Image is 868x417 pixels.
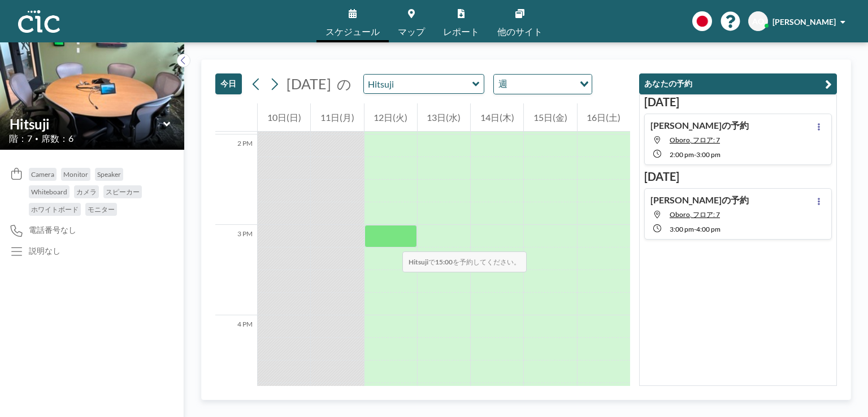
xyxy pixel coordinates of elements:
[287,75,331,92] span: [DATE]
[670,150,694,159] span: 2:00 PM
[496,77,510,92] span: 週
[364,75,472,93] input: Hitsuji
[76,188,97,196] span: カメラ
[29,225,76,235] span: 電話番号なし
[41,133,73,144] span: 席数：6
[31,188,67,196] span: Whiteboard
[443,27,479,36] span: レポート
[696,150,721,159] span: 3:00 PM
[215,315,257,406] div: 4 PM
[106,188,140,196] span: スピーカー
[31,170,54,179] span: Camera
[311,103,363,132] div: 11日(月)
[31,205,79,214] span: ホワイトボード
[578,103,630,132] div: 16日(土)
[337,75,351,93] span: の
[9,133,32,144] span: 階：7
[694,150,696,159] span: -
[409,258,428,266] b: Hitsuji
[670,225,694,233] span: 3:00 PM
[650,194,749,206] h4: [PERSON_NAME]の予約
[497,27,542,36] span: 他のサイト
[215,134,257,225] div: 2 PM
[325,27,380,36] span: スケジュール
[435,258,453,266] b: 15:00
[364,103,417,132] div: 12日(火)
[63,170,88,179] span: Monitor
[670,210,720,219] span: Oboro, フロア: 7
[18,10,60,33] img: organization-logo
[10,116,163,132] input: Hitsuji
[494,75,592,94] div: Search for option
[471,103,523,132] div: 14日(木)
[88,205,115,214] span: モニター
[696,225,721,233] span: 4:00 PM
[97,170,121,179] span: Speaker
[644,95,832,109] h3: [DATE]
[644,170,832,184] h3: [DATE]
[35,135,38,142] span: •
[524,103,576,132] div: 15日(金)
[511,77,573,92] input: Search for option
[752,16,764,27] span: AO
[694,225,696,233] span: -
[258,103,310,132] div: 10日(日)
[398,27,425,36] span: マップ
[215,225,257,315] div: 3 PM
[402,251,527,272] span: で を予約してください。
[670,136,720,144] span: Oboro, フロア: 7
[29,246,60,256] div: 説明なし
[418,103,470,132] div: 13日(水)
[215,73,242,94] button: 今日
[772,17,836,27] span: [PERSON_NAME]
[650,120,749,131] h4: [PERSON_NAME]の予約
[639,73,837,94] button: あなたの予約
